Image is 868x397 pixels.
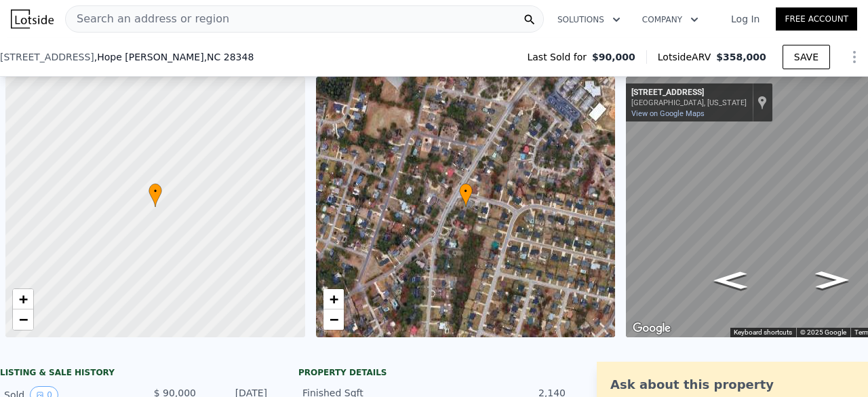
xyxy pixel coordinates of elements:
[631,88,747,98] div: [STREET_ADDRESS]
[19,290,28,307] span: +
[734,328,792,337] button: Keyboard shortcuts
[323,309,344,330] a: Zoom out
[459,183,473,207] div: •
[298,367,570,378] div: Property details
[716,52,766,62] span: $358,000
[783,45,830,69] button: SAVE
[631,98,747,107] div: [GEOGRAPHIC_DATA], [US_STATE]
[11,10,54,29] img: Lotside
[66,11,229,27] span: Search an address or region
[149,185,162,197] span: •
[329,290,338,307] span: +
[329,311,338,328] span: −
[459,185,473,197] span: •
[631,7,709,32] button: Company
[323,289,344,309] a: Zoom in
[19,311,28,328] span: −
[527,50,592,64] span: Last Sold for
[149,183,162,207] div: •
[631,109,705,118] a: View on Google Maps
[547,7,631,32] button: Solutions
[629,320,674,337] img: Google
[610,375,854,394] div: Ask about this property
[699,267,762,293] path: Go East, Firedrake Rd
[13,309,33,330] a: Zoom out
[94,50,254,64] span: , Hope [PERSON_NAME]
[658,50,716,64] span: Lotside ARV
[592,50,635,64] span: $90,000
[841,43,868,71] button: Show Options
[204,52,254,62] span: , NC 28348
[800,328,846,336] span: © 2025 Google
[757,95,767,110] a: Show location on map
[776,7,857,31] a: Free Account
[13,289,33,309] a: Zoom in
[715,12,776,26] a: Log In
[801,267,863,292] path: Go West, Firedrake Rd
[629,320,674,337] a: Open this area in Google Maps (opens a new window)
